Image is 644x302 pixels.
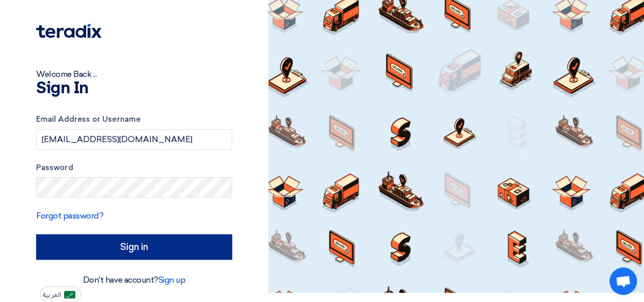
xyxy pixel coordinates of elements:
label: Email Address or Username [36,114,232,125]
a: Open chat [609,267,637,295]
a: Sign up [158,275,186,285]
h1: Sign In [36,80,232,97]
img: ar-AR.png [64,291,75,298]
img: Teradix logo [36,24,101,38]
span: العربية [43,291,61,298]
input: Sign in [36,234,232,260]
label: Password [36,162,232,174]
div: Don't have account? [36,274,232,286]
a: Forgot password? [36,211,103,221]
div: Welcome Back ... [36,68,232,80]
input: Enter your business email or username [36,129,232,150]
